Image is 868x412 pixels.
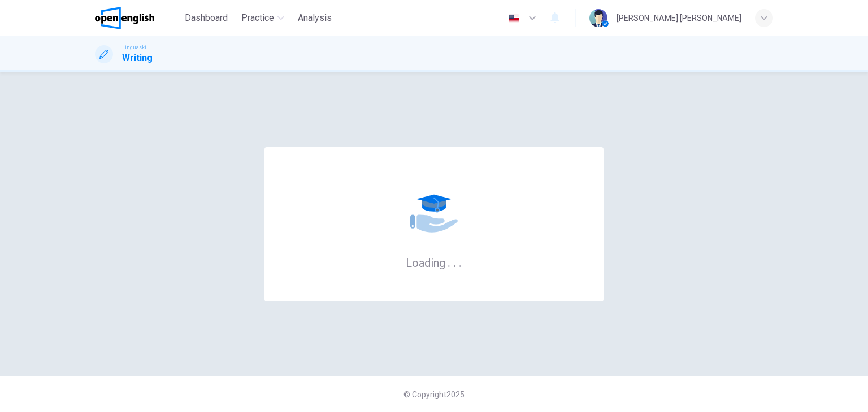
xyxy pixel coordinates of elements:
h6: . [453,252,457,271]
span: Practice [241,11,274,25]
img: Profile picture [589,9,607,27]
h6: Loading [406,255,462,270]
button: Practice [237,8,289,28]
span: Analysis [298,11,332,25]
span: © Copyright 2025 [403,390,465,399]
button: Analysis [293,8,336,28]
img: en [507,14,521,23]
button: Dashboard [180,8,232,28]
span: Linguaskill [122,43,150,51]
div: [PERSON_NAME] [PERSON_NAME] [617,11,741,25]
h1: Writing [122,51,153,65]
a: OpenEnglish logo [95,7,180,29]
span: Dashboard [185,11,228,25]
img: OpenEnglish logo [95,7,154,29]
h6: . [458,252,462,271]
h6: . [447,252,451,271]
